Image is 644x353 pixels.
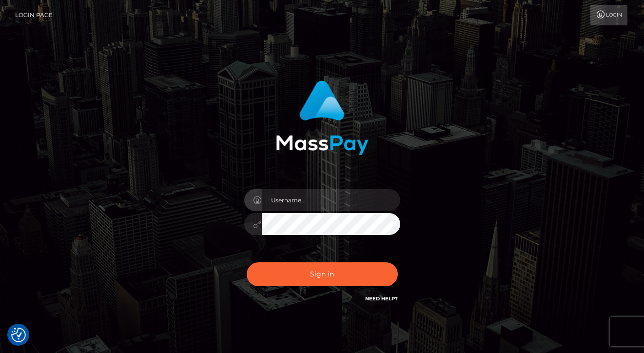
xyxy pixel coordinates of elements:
img: MassPay Login [276,80,369,155]
button: Sign in [247,262,398,286]
a: Login [590,5,627,25]
a: Login Page [15,5,53,25]
a: Need Help? [365,295,398,302]
input: Username... [262,189,400,211]
button: Consent Preferences [11,328,26,342]
img: Revisit consent button [11,328,26,342]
